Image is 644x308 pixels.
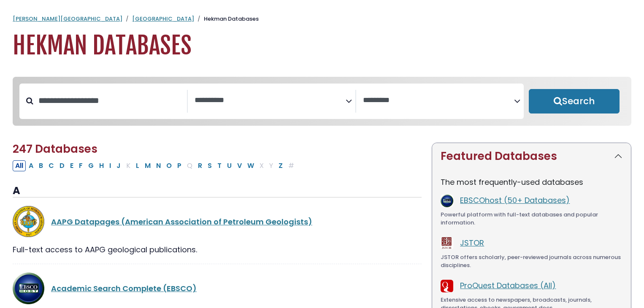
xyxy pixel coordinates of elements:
button: Filter Results L [133,160,142,171]
button: Filter Results J [114,160,123,171]
button: Filter Results P [175,160,184,171]
button: Filter Results Z [276,160,285,171]
button: Filter Results T [215,160,224,171]
button: Filter Results A [26,160,36,171]
a: [PERSON_NAME][GEOGRAPHIC_DATA] [13,15,122,23]
button: Featured Databases [432,143,631,170]
textarea: Search [195,96,346,105]
div: JSTOR offers scholarly, peer-reviewed journals across numerous disciplines. [441,253,622,270]
div: Powerful platform with full-text databases and popular information. [441,211,622,227]
a: [GEOGRAPHIC_DATA] [132,15,194,23]
button: Filter Results S [205,160,214,171]
div: Full-text access to AAPG geological publications. [13,244,422,255]
a: Academic Search Complete (EBSCO) [51,283,197,294]
a: ProQuest Databases (All) [460,280,556,291]
h3: A [13,185,422,197]
button: Filter Results C [46,160,57,171]
input: Search database by title or keyword [33,94,187,108]
button: Filter Results O [164,160,174,171]
textarea: Search [363,96,514,105]
button: Filter Results N [154,160,163,171]
button: All [13,160,26,171]
button: Filter Results V [235,160,244,171]
h1: Hekman Databases [13,32,631,60]
button: Filter Results R [195,160,205,171]
nav: breadcrumb [13,15,631,23]
p: The most frequently-used databases [441,176,622,188]
a: JSTOR [460,238,484,248]
button: Filter Results W [245,160,257,171]
div: Alpha-list to filter by first letter of database name [13,160,298,170]
span: 247 Databases [13,141,97,157]
button: Filter Results F [76,160,85,171]
a: EBSCOhost (50+ Databases) [460,195,570,205]
button: Filter Results G [86,160,96,171]
button: Filter Results U [225,160,234,171]
a: AAPG Datapages (American Association of Petroleum Geologists) [51,216,312,227]
li: Hekman Databases [194,15,259,23]
button: Filter Results E [68,160,76,171]
button: Filter Results M [142,160,153,171]
button: Filter Results D [57,160,67,171]
nav: Search filters [13,77,631,126]
button: Filter Results I [107,160,114,171]
button: Filter Results B [36,160,46,171]
button: Submit for Search Results [529,89,620,113]
button: Filter Results H [97,160,106,171]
